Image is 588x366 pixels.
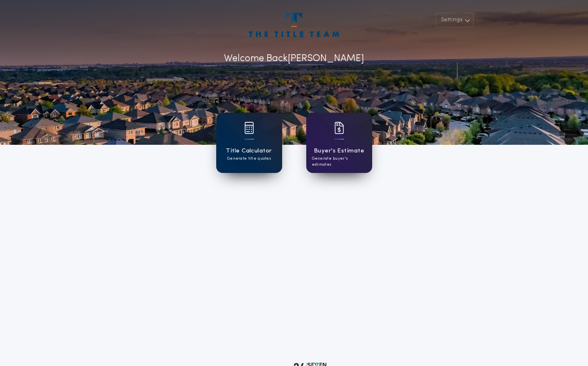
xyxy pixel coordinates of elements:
[224,51,364,66] p: Welcome Back [PERSON_NAME]
[226,146,272,156] h1: Title Calculator
[314,146,364,156] h1: Buyer's Estimate
[249,13,339,37] img: account-logo
[306,113,372,173] a: card iconBuyer's EstimateGenerate buyer's estimates
[436,13,473,27] button: Settings
[334,122,344,134] img: card icon
[216,113,282,173] a: card iconTitle CalculatorGenerate title quotes
[244,122,254,134] img: card icon
[312,156,367,168] p: Generate buyer's estimates
[227,156,271,162] p: Generate title quotes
